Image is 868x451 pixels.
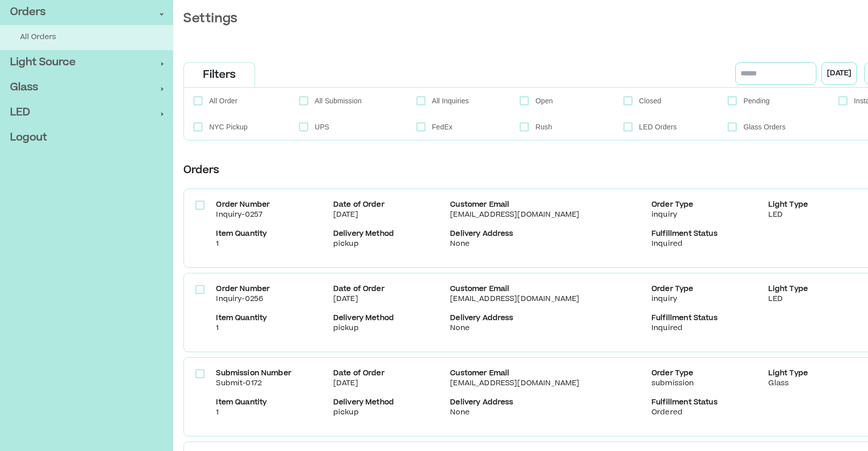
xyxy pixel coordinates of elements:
p: All Submission [310,91,367,111]
p: pickup [333,239,450,249]
p: None [450,239,652,249]
b: Fulfillment Status [652,231,718,238]
p: [DATE] [333,379,450,389]
p: Submit-0172 [216,379,333,389]
b: Date of Order [333,286,384,293]
b: Item Quantity [216,399,267,406]
p: [EMAIL_ADDRESS][DOMAIN_NAME] [450,294,652,305]
b: Date of Order [333,202,384,209]
b: Fulfillment Status [652,399,718,406]
p: UPS [310,117,334,137]
p: Inquiry-0257 [216,210,333,220]
span: Glass [10,80,160,95]
p: Inquiry-0256 [216,294,333,305]
p: pickup [333,324,450,334]
p: NYC Pickup [204,117,253,137]
b: Light Type [768,286,808,293]
p: Ordered [652,408,768,418]
p: Rush [530,117,557,137]
p: [DATE] [333,210,450,220]
p: 1 [216,239,333,249]
span: Light Source [10,55,160,70]
p: pickup [333,408,450,418]
p: inquiry [652,210,768,220]
p: FedEx [427,117,458,137]
p: inquiry [652,294,768,305]
b: Orders [183,166,219,176]
p: All Inquiries [427,91,474,111]
p: Open [530,91,558,111]
b: Delivery Address [450,399,513,406]
b: Order Type [652,202,694,209]
p: [EMAIL_ADDRESS][DOMAIN_NAME] [450,210,652,220]
b: Date of Order [333,370,384,377]
b: Customer Email [450,286,509,293]
p: All Order [204,91,242,111]
span: LED [10,105,160,120]
p: Inquired [652,239,768,249]
b: Delivery Method [333,231,394,238]
b: Delivery Method [333,315,394,322]
p: LED Orders [634,117,682,137]
b: Order Type [652,370,694,377]
b: Submission Number [216,370,291,377]
b: Item Quantity [216,231,267,238]
p: Inquired [652,324,768,334]
b: Light Type [768,370,808,377]
p: submission [652,379,768,389]
p: [EMAIL_ADDRESS][DOMAIN_NAME] [450,379,652,389]
span: All Orders [20,33,163,43]
b: Customer Email [450,202,509,209]
b: Fulfillment Status [652,315,718,322]
b: Filters [203,70,236,80]
b: Delivery Address [450,315,513,322]
p: Closed [634,91,666,111]
p: Glass Orders [738,117,790,137]
p: [DATE] [333,294,450,305]
b: Customer Email [450,370,509,377]
p: 1 [216,324,333,334]
p: None [450,408,652,418]
span: Logout [10,130,163,145]
button: [DATE] [821,62,857,85]
p: None [450,324,652,334]
b: Order Number [216,286,270,293]
b: Light Type [768,202,808,209]
b: Delivery Address [450,231,513,238]
b: Order Type [652,286,694,293]
p: 1 [216,408,333,418]
p: Pending [738,91,774,111]
b: Delivery Method [333,399,394,406]
b: Item Quantity [216,315,267,322]
b: Order Number [216,202,270,209]
span: Orders [10,5,160,20]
